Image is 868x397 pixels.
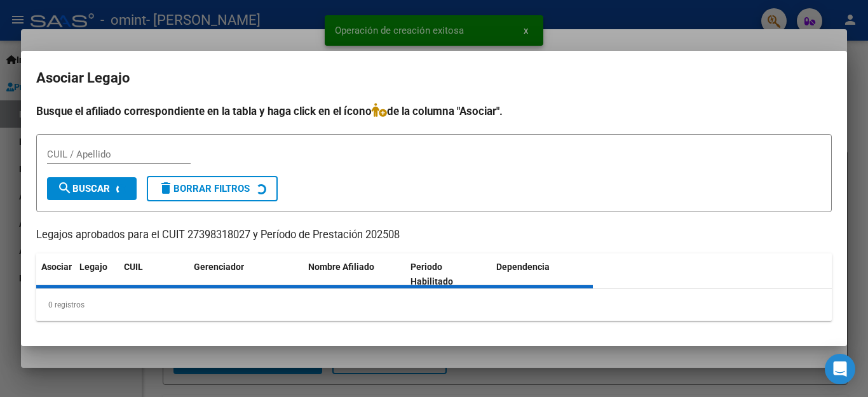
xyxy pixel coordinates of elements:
[189,253,303,295] datatable-header-cell: Gerenciador
[57,183,110,194] span: Buscar
[410,262,453,286] span: Periodo Habilitado
[405,253,491,295] datatable-header-cell: Periodo Habilitado
[36,289,832,321] div: 0 registros
[124,262,143,272] span: CUIL
[36,103,832,119] h4: Busque el afiliado correspondiente en la tabla y haga click en el ícono de la columna "Asociar".
[74,253,119,295] datatable-header-cell: Legajo
[147,176,278,201] button: Borrar Filtros
[47,177,137,200] button: Buscar
[303,253,405,295] datatable-header-cell: Nombre Afiliado
[79,262,107,272] span: Legajo
[36,253,74,295] datatable-header-cell: Asociar
[119,253,189,295] datatable-header-cell: CUIL
[158,183,250,194] span: Borrar Filtros
[825,354,855,384] div: Open Intercom Messenger
[36,227,832,243] p: Legajos aprobados para el CUIT 27398318027 y Período de Prestación 202508
[491,253,593,295] datatable-header-cell: Dependencia
[194,262,244,272] span: Gerenciador
[41,262,72,272] span: Asociar
[57,180,72,196] mat-icon: search
[158,180,173,196] mat-icon: delete
[308,262,374,272] span: Nombre Afiliado
[36,66,832,90] h2: Asociar Legajo
[496,262,550,272] span: Dependencia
